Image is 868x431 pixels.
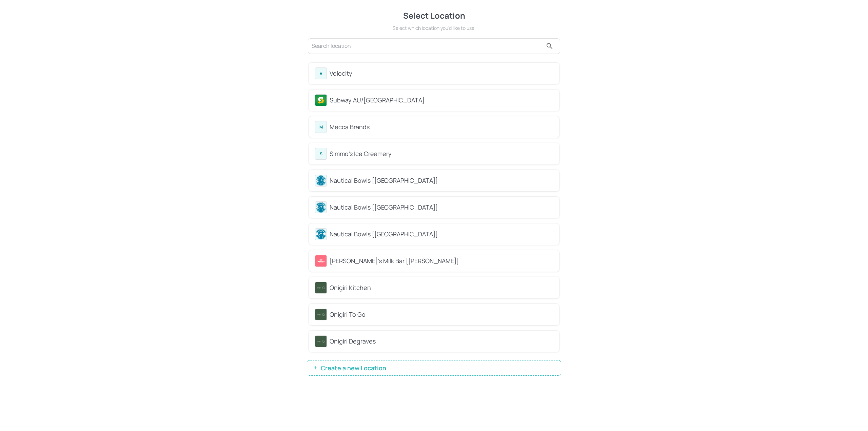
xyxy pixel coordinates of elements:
[330,203,553,212] div: Nautical Bowls [[GEOGRAPHIC_DATA]]
[315,148,327,160] div: S
[315,336,327,347] img: avatar
[330,310,553,319] div: Onigiri To Go
[330,230,553,239] div: Nautical Bowls [[GEOGRAPHIC_DATA]]
[543,39,556,53] button: search
[330,96,553,105] div: Subway AU/[GEOGRAPHIC_DATA]
[330,149,553,158] div: Simmo's Ice Creamery
[330,176,553,185] div: Nautical Bowls [[GEOGRAPHIC_DATA]]
[330,337,553,346] div: Onigiri Degraves
[315,229,327,240] img: avatar
[330,283,553,292] div: Onigiri Kitchen
[315,282,327,293] img: avatar
[307,24,561,32] div: Select which location you’d like to use.
[315,95,327,106] img: avatar
[307,360,561,376] button: Create a new Location
[315,175,327,186] img: avatar
[330,256,553,266] div: [PERSON_NAME]'s Milk Bar [[PERSON_NAME]]
[315,255,327,267] img: avatar
[317,365,390,371] span: Create a new Location
[307,9,561,22] div: Select Location
[312,41,543,52] input: Search location
[330,122,553,132] div: Mecca Brands
[315,121,327,133] div: M
[330,69,553,78] div: Velocity
[315,67,327,79] div: V
[315,202,327,213] img: avatar
[315,309,327,320] img: avatar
